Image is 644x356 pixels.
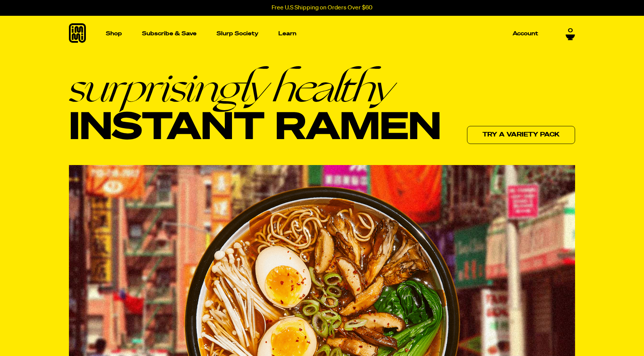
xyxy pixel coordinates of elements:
[278,31,296,36] p: Learn
[103,16,541,52] nav: Main navigation
[103,16,125,52] a: Shop
[513,31,538,36] p: Account
[467,126,575,144] a: Try a variety pack
[214,28,261,39] a: Slurp Society
[568,27,573,34] span: 0
[217,31,258,36] p: Slurp Society
[275,16,299,52] a: Learn
[272,5,372,11] p: Free U.S Shipping on Orders Over $60
[139,28,200,39] a: Subscribe & Save
[69,67,441,149] h1: Instant Ramen
[510,28,541,39] a: Account
[566,27,575,40] a: 0
[106,31,122,36] p: Shop
[142,31,197,36] p: Subscribe & Save
[69,67,441,108] em: surprisingly healthy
